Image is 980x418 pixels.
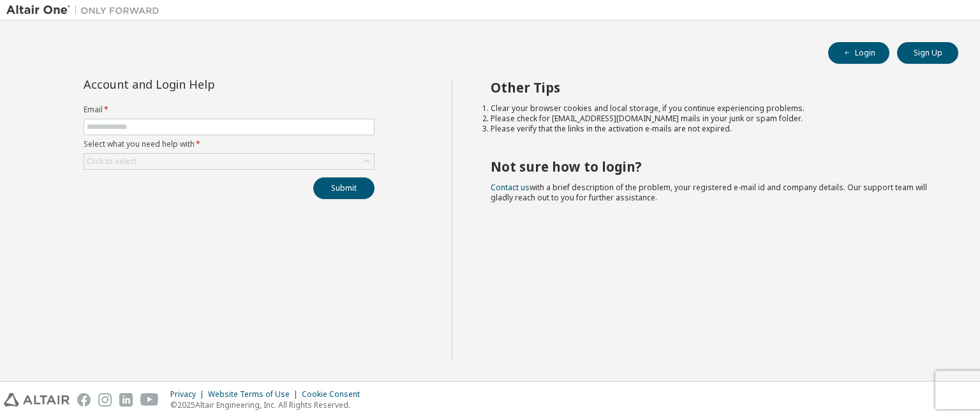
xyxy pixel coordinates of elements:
img: altair_logo.svg [4,393,70,407]
div: Privacy [170,389,208,399]
div: Cookie Consent [302,389,367,399]
li: Clear your browser cookies and local storage, if you continue experiencing problems. [491,103,936,114]
h2: Other Tips [491,79,936,96]
label: Email [84,105,375,115]
p: © 2025 Altair Engineering, Inc. All Rights Reserved. [170,399,367,410]
div: Click to select [87,156,137,167]
div: Click to select [84,154,374,169]
img: Altair One [6,4,166,17]
div: Account and Login Help [84,79,316,89]
img: youtube.svg [140,393,159,407]
label: Select what you need help with [84,139,375,149]
img: linkedin.svg [119,393,133,407]
img: facebook.svg [77,393,91,407]
li: Please verify that the links in the activation e-mails are not expired. [491,124,936,134]
div: Website Terms of Use [208,389,302,399]
button: Login [828,42,889,64]
li: Please check for [EMAIL_ADDRESS][DOMAIN_NAME] mails in your junk or spam folder. [491,114,936,124]
button: Sign Up [897,42,958,64]
span: with a brief description of the problem, your registered e-mail id and company details. Our suppo... [491,182,927,203]
h2: Not sure how to login? [491,158,936,175]
button: Submit [313,177,375,199]
img: instagram.svg [98,393,112,407]
a: Contact us [491,182,530,193]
